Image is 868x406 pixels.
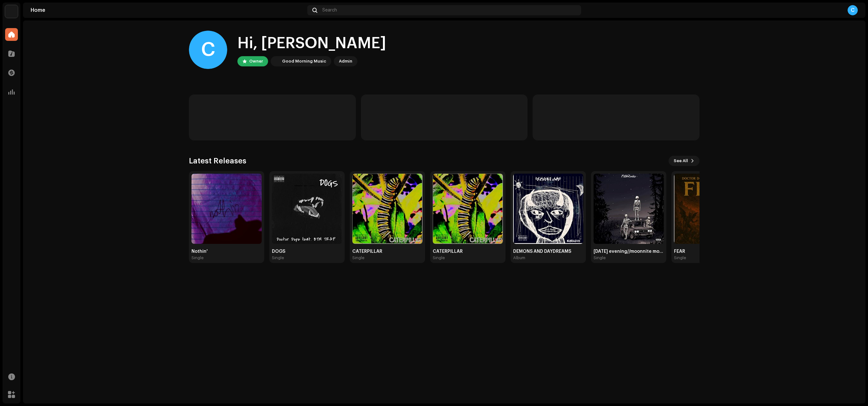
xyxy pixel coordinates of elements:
div: Album [513,255,525,260]
div: Hi, [PERSON_NAME] [237,33,386,54]
div: Single [433,255,445,260]
img: ca022f8e-d0ef-41a2-8210-5592441334a2 [674,174,744,244]
div: Home [31,8,305,13]
div: Admin [339,57,352,65]
img: 280acd04-7144-4a30-82c7-6f7890fd80fc [272,174,342,244]
div: Single [191,255,204,260]
img: 91481c8d-ca5c-4bd0-a1a5-2e99546f89f2 [352,174,423,244]
div: Single [352,255,364,260]
img: 4d355f5d-9311-46a2-b30d-525bdb8252bf [5,5,18,18]
div: C [189,31,227,69]
img: 440391cc-a674-4a35-a97e-82f05860c876 [513,174,583,244]
div: C [848,5,858,15]
div: [DATE] evening//moonnite morning [594,249,664,254]
div: Nothin' [191,249,262,254]
div: Single [674,255,686,260]
span: See All [674,154,688,167]
img: 9ec7fb1d-f69d-4c64-8ad2-039fcb16bc4b [594,174,664,244]
span: Search [322,8,337,13]
div: DEMONS AND DAYDREAMS [513,249,583,254]
div: DOGS [272,249,342,254]
div: FEAR [674,249,744,254]
img: e2d5be75-02e2-4d13-a553-a87e820689ac [191,174,262,244]
img: 4d355f5d-9311-46a2-b30d-525bdb8252bf [272,57,280,65]
div: CATERPILLAR [433,249,503,254]
button: See All [669,156,700,166]
div: Owner [249,57,263,65]
div: CATERPILLAR [352,249,423,254]
div: Single [272,255,284,260]
h3: Latest Releases [189,156,246,166]
div: Good Morning Music [282,57,326,65]
div: Single [594,255,606,260]
img: 5466fe11-9bd0-46bc-ab23-550db484f21c [433,174,503,244]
